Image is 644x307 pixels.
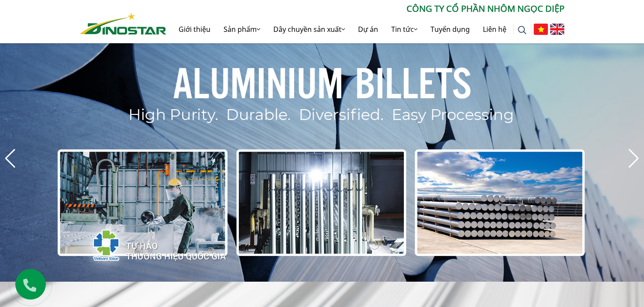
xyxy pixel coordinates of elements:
[534,24,548,35] img: Tiếng Việt
[628,149,640,168] div: Next slide
[518,26,527,34] img: search
[166,2,565,15] p: CÔNG TY CỔ PHẦN NHÔM NGỌC DIỆP
[4,149,16,168] div: Previous slide
[424,15,476,43] a: Tuyển dụng
[351,15,385,43] a: Dự án
[217,15,267,43] a: Sản phẩm
[80,11,166,34] a: Nhôm Dinostar
[385,15,424,43] a: Tin tức
[476,15,513,43] a: Liên hệ
[550,24,565,35] img: English
[80,13,166,34] img: Nhôm Dinostar
[172,15,217,43] a: Giới thiệu
[67,214,227,273] img: thqg
[267,15,351,43] a: Dây chuyền sản xuất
